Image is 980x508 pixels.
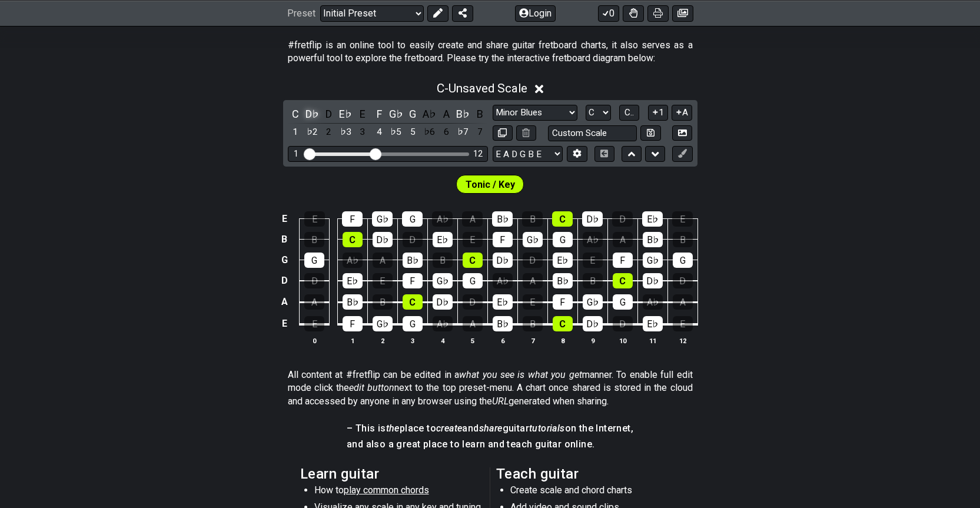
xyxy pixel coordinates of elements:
th: 4 [427,334,457,347]
div: D [673,273,693,288]
button: Delete [516,125,536,141]
div: toggle pitch class [456,106,471,122]
div: B [523,316,543,331]
div: E♭ [553,253,573,268]
div: toggle pitch class [338,106,353,122]
div: G [613,294,633,310]
div: toggle scale degree [304,124,320,140]
div: toggle pitch class [472,106,487,122]
p: #fretflip is an online tool to easily create and share guitar fretboard charts, it also serves as... [288,39,693,65]
button: First click edit preset to enable marker editing [672,146,692,162]
th: 1 [337,334,367,347]
div: G♭ [643,253,663,268]
div: C [552,211,573,227]
div: B [304,232,324,247]
div: C [343,232,363,247]
button: Edit Preset [427,5,449,21]
div: A♭ [343,253,363,268]
th: 3 [397,334,427,347]
div: F [493,232,513,247]
div: toggle scale degree [338,124,353,140]
div: F [613,253,633,268]
div: A [523,273,543,288]
div: G [463,273,483,288]
div: toggle scale degree [422,124,437,140]
button: A [672,105,692,121]
h2: Teach guitar [496,467,680,480]
div: E [673,316,693,331]
em: the [386,423,400,434]
div: G♭ [583,294,603,310]
select: Preset [320,5,424,21]
div: A [463,316,483,331]
div: A♭ [493,273,513,288]
h4: – This is place to and guitar on the Internet, [347,422,633,435]
div: D [613,316,633,331]
div: D [403,232,423,247]
div: A [304,294,324,310]
div: G♭ [373,316,393,331]
div: G [673,253,693,268]
div: B♭ [403,253,423,268]
div: F [553,294,573,310]
div: A♭ [583,232,603,247]
span: play common chords [344,484,429,496]
div: toggle pitch class [371,106,387,122]
em: what you see is what you get [459,369,582,380]
span: Preset [287,8,315,19]
div: B [583,273,603,288]
div: G♭ [523,232,543,247]
div: 1 [294,149,298,159]
th: 8 [547,334,577,347]
span: First enable full edit mode to edit [466,176,515,193]
div: D♭ [643,273,663,288]
div: toggle pitch class [321,106,337,122]
div: E [672,211,693,227]
div: D [612,211,633,227]
button: 1 [648,105,668,121]
div: C [403,294,423,310]
div: E♭ [433,232,453,247]
button: Toggle Dexterity for all fretkits [623,5,644,21]
div: toggle pitch class [355,106,370,122]
div: E♭ [343,273,363,288]
div: F [342,211,363,227]
div: G [304,253,324,268]
div: toggle scale degree [405,124,420,140]
em: create [436,423,462,434]
button: C.. [619,105,639,121]
div: F [403,273,423,288]
div: G♭ [433,273,453,288]
td: E [277,209,291,230]
button: Edit Tuning [567,146,587,162]
td: A [277,291,291,313]
td: G [277,250,291,270]
div: C [613,273,633,288]
button: Share Preset [452,5,473,21]
li: Create scale and chord charts [510,484,678,500]
span: C - Unsaved Scale [437,81,527,95]
div: E [304,316,324,331]
div: toggle pitch class [304,106,320,122]
div: D [523,253,543,268]
h4: and also a great place to learn and teach guitar online. [347,438,633,451]
div: toggle scale degree [438,124,454,140]
div: G [402,211,423,227]
div: A♭ [432,211,453,227]
div: A♭ [433,316,453,331]
div: B♭ [643,232,663,247]
div: B♭ [553,273,573,288]
div: E [304,211,325,227]
div: Visible fret range [288,146,488,162]
div: F [343,316,363,331]
select: Tuning [493,146,563,162]
div: B [522,211,543,227]
div: A [373,253,393,268]
div: toggle pitch class [422,106,437,122]
div: D [463,294,483,310]
th: 10 [607,334,637,347]
button: Move up [622,146,642,162]
div: E [373,273,393,288]
div: A [462,211,483,227]
div: C [463,253,483,268]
